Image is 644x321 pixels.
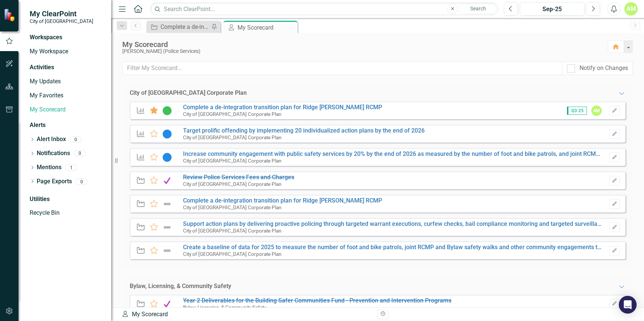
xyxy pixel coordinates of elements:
img: Not Defined [162,200,172,208]
a: Target prolific offending by implementing 20 individualized action plans by the end of 2026 [183,127,425,134]
span: My ClearPoint [30,9,93,18]
img: Not Started [162,130,172,138]
input: Filter My Scorecard... [122,61,562,75]
a: My Scorecard [30,106,104,114]
input: Search ClearPoint... [150,3,498,16]
img: Not Started [162,153,172,162]
div: Utilities [30,195,104,204]
div: Notify on Changes [580,64,628,73]
span: Search [470,6,486,11]
button: AM [624,2,638,16]
button: Sep-25 [520,2,584,16]
a: Complete a de-integration transition plan for Ridge [PERSON_NAME] RCMP [148,22,209,31]
img: Not Defined [162,223,172,232]
a: Notifications [37,149,70,158]
a: Mentions [37,163,62,172]
small: Bylaw, Licensing, & Community Safety [183,304,266,310]
img: Not Defined [162,246,172,255]
small: City of [GEOGRAPHIC_DATA] [30,18,93,24]
div: My Scorecard [122,40,600,49]
div: Activities [30,63,104,72]
img: Complete [162,176,172,185]
span: Q3-25 [567,107,587,115]
a: Alert Inbox [37,135,66,144]
div: My Scorecard [238,23,296,32]
small: City of [GEOGRAPHIC_DATA] Corporate Plan [183,228,282,234]
div: 1 [65,164,77,171]
div: Open Intercom Messenger [619,296,637,314]
div: My Scorecard [122,310,372,319]
img: Complete [162,300,172,308]
a: Review Police Services Fees and Charges [183,174,294,181]
img: ClearPoint Strategy [4,9,17,21]
button: Search [459,4,497,14]
div: 0 [74,150,86,157]
a: Recycle Bin [30,209,104,217]
div: 0 [70,136,82,143]
small: City of [GEOGRAPHIC_DATA] Corporate Plan [183,134,282,140]
small: City of [GEOGRAPHIC_DATA] Corporate Plan [183,111,282,117]
div: City of [GEOGRAPHIC_DATA] Corporate Plan [130,89,247,97]
div: 0 [76,178,87,185]
div: [PERSON_NAME] (Police Services) [122,49,600,54]
div: Complete a de-integration transition plan for Ridge [PERSON_NAME] RCMP [160,22,209,31]
a: Year 2 Deliverables for the Building Safer Communities Fund - Prevention and Intervention Programs [183,297,451,304]
a: My Workspace [30,47,104,56]
a: Complete a de-integration transition plan for Ridge [PERSON_NAME] RCMP [183,197,382,204]
small: City of [GEOGRAPHIC_DATA] Corporate Plan [183,158,282,164]
small: City of [GEOGRAPHIC_DATA] Corporate Plan [183,181,282,187]
small: City of [GEOGRAPHIC_DATA] Corporate Plan [183,251,282,257]
a: My Favorites [30,91,104,100]
img: In Progress [162,106,172,115]
div: Sep-25 [522,5,582,14]
a: Complete a de-integration transition plan for Ridge [PERSON_NAME] RCMP [183,104,382,111]
div: Bylaw, Licensing, & Community Safety [130,282,231,291]
a: Page Exports [37,177,72,186]
div: AM [591,106,602,116]
small: City of [GEOGRAPHIC_DATA] Corporate Plan [183,204,282,210]
a: My Updates [30,77,104,86]
div: Workspaces [30,33,62,42]
div: Alerts [30,121,104,130]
